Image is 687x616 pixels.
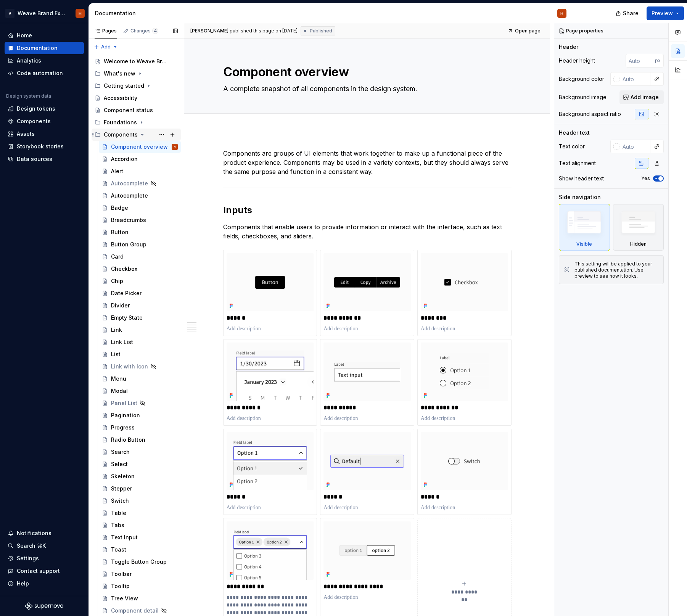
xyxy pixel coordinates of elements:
div: Pagination [111,412,140,419]
button: Add image [619,90,664,104]
a: Accordion [99,153,181,165]
span: 4 [152,28,158,34]
a: Analytics [5,55,84,67]
button: Contact support [5,565,84,577]
div: Text Input [111,534,138,541]
img: 1d39678f-e93c-4e2f-8ee7-30aa19ee0ed4.png [421,343,508,400]
span: Preview [652,10,673,17]
div: Tabs [111,521,124,529]
a: Data sources [5,153,84,165]
a: Text Input [99,531,181,544]
img: 6a8ebfca-0675-417a-9ec5-018774a9e940.png [421,253,508,311]
div: Code automation [17,69,63,77]
a: Button [99,226,181,238]
div: Text color [559,143,585,150]
a: Empty State [99,312,181,324]
a: Table [99,507,181,519]
img: 22b94a7b-f893-4573-a962-08d3c5b03975.png [323,521,411,579]
div: A [5,9,14,18]
div: H [560,10,563,16]
div: Welcome to Weave Brand Extended [104,58,167,65]
a: Design tokens [5,103,84,115]
a: Toggle Button Group [99,556,181,568]
div: Visible [559,204,610,251]
img: c59664a2-f8ec-4373-842e-88e5e66caa03.png [323,432,411,490]
div: Table [111,509,126,517]
div: Chip [111,277,123,285]
textarea: A complete snapshot of all components in the design system. [222,83,510,95]
div: Home [17,32,32,39]
span: [PERSON_NAME] [190,28,228,34]
div: Foundations [92,116,181,129]
a: Panel List [99,397,181,409]
a: Documentation [5,42,84,54]
div: Notifications [17,529,51,537]
div: Tree View [111,595,138,602]
div: Component detail [111,607,159,614]
div: Accordion [111,155,138,163]
div: Stepper [111,485,132,492]
img: 70c6fa95-f687-4b43-9b9c-e91f505d496a.png [227,343,314,400]
div: Checkbox [111,265,137,273]
div: Components [92,129,181,141]
div: Pages [95,28,117,34]
div: Background aspect ratio [559,110,621,118]
img: 6dfc8356-57d6-46cc-b6b8-c03100787234.png [227,253,314,311]
div: Header text [559,129,590,137]
div: Background color [559,75,604,83]
div: Foundations [104,119,137,126]
div: Progress [111,424,135,431]
img: c245c4f2-b96f-4c4f-86a4-8cf64a024c49.png [323,343,411,400]
div: Link [111,326,122,334]
a: Component status [92,104,181,116]
div: Contact support [17,567,60,575]
a: Link with Icon [99,360,181,373]
div: Component overview [111,143,168,151]
div: Breadcrumbs [111,216,146,224]
a: Assets [5,128,84,140]
button: Share [612,6,644,20]
div: Getting started [104,82,144,90]
a: Modal [99,385,181,397]
div: Switch [111,497,129,505]
div: Help [17,580,29,587]
div: Accessibility [104,94,137,102]
a: Stepper [99,483,181,495]
a: Accessibility [92,92,181,104]
a: Radio Button [99,434,181,446]
img: a2e5cb7b-0982-4941-aca5-af3cfc3dcc7d.png [421,432,508,490]
span: Share [623,10,639,17]
img: 3528b6af-5b95-4621-889e-0034de417ff8.png [227,432,314,490]
a: Tooltip [99,580,181,592]
div: This setting will be applied to your published documentation. Use preview to see how it looks. [574,261,659,279]
div: Hidden [630,241,647,247]
div: H [174,143,175,151]
div: Button [111,228,129,236]
div: Toast [111,546,126,553]
div: Side navigation [559,193,601,201]
button: Notifications [5,527,84,539]
a: Tabs [99,519,181,531]
a: Progress [99,421,181,434]
div: Search [111,448,130,456]
h2: Inputs [223,204,512,216]
span: Published [310,28,332,34]
p: px [655,58,661,64]
div: Visible [576,241,592,247]
a: Autocomplete [99,177,181,190]
div: Data sources [17,155,52,163]
div: Button Group [111,241,146,248]
a: Toolbar [99,568,181,580]
div: Hidden [613,204,664,251]
a: Select [99,458,181,470]
a: Open page [505,26,544,36]
a: Components [5,115,84,127]
div: Modal [111,387,128,395]
a: List [99,348,181,360]
div: Show header text [559,175,604,182]
button: AWeave Brand ExtendedH [2,5,87,21]
button: Help [5,577,84,590]
a: Supernova Logo [25,602,63,610]
div: Skeleton [111,473,135,480]
textarea: Component overview [222,63,510,81]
